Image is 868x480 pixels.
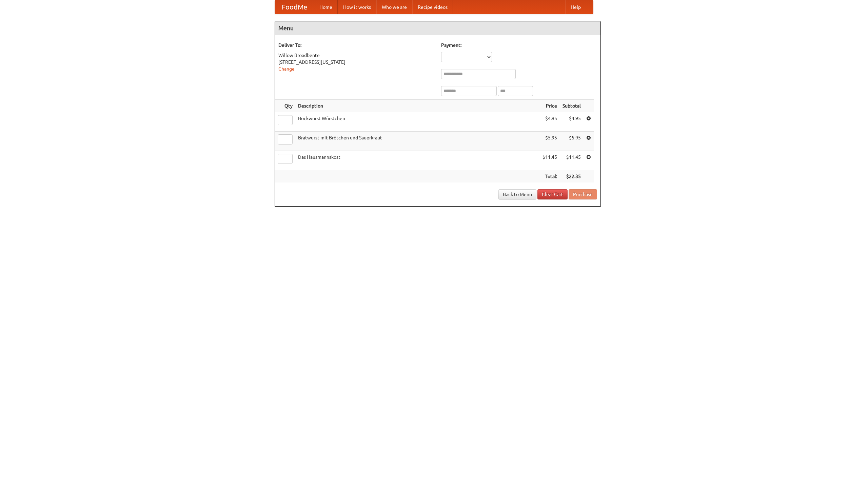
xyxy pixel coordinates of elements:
[275,0,314,14] a: FoodMe
[540,151,560,170] td: $11.45
[295,151,540,170] td: Das Hausmannskost
[441,42,597,49] h5: Payment:
[498,189,536,199] a: Back to Menu
[275,100,295,112] th: Qty
[295,100,540,112] th: Description
[278,59,434,65] div: [STREET_ADDRESS][US_STATE]
[560,151,584,170] td: $11.45
[565,0,586,14] a: Help
[569,189,597,199] button: Purchase
[560,132,584,151] td: $5.95
[540,170,560,183] th: Total:
[540,112,560,132] td: $4.95
[540,100,560,112] th: Price
[376,0,412,14] a: Who we are
[412,0,453,14] a: Recipe videos
[278,52,434,59] div: Willow Broadbente
[537,189,568,199] a: Clear Cart
[314,0,338,14] a: Home
[278,66,295,72] a: Change
[295,112,540,132] td: Bockwurst Würstchen
[560,112,584,132] td: $4.95
[278,42,434,49] h5: Deliver To:
[560,170,584,183] th: $22.35
[295,132,540,151] td: Bratwurst mit Brötchen und Sauerkraut
[560,100,584,112] th: Subtotal
[338,0,376,14] a: How it works
[275,21,600,35] h4: Menu
[540,132,560,151] td: $5.95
